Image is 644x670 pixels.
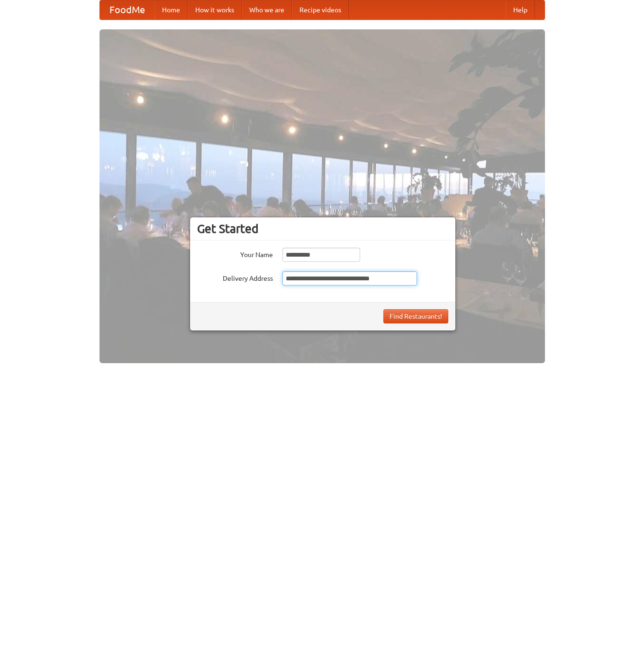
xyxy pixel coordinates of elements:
label: Your Name [197,248,273,259]
a: Who we are [242,0,292,19]
a: FoodMe [100,0,154,19]
button: Find Restaurants! [383,309,448,323]
a: How it works [188,0,242,19]
a: Help [506,0,535,19]
h3: Get Started [197,222,448,236]
a: Home [154,0,188,19]
a: Recipe videos [292,0,349,19]
label: Delivery Address [197,271,273,283]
